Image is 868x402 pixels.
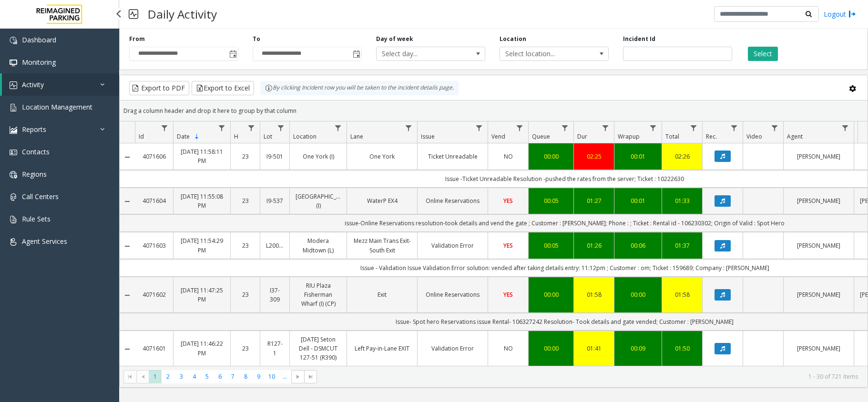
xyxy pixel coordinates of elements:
[120,121,868,366] div: Data table
[294,373,302,381] span: Go to the next page
[534,290,568,299] a: 00:00
[351,47,361,60] span: Toggle popup
[504,152,513,161] span: NO
[22,147,50,156] span: Contacts
[120,198,135,205] a: Collapse Details
[141,344,167,353] a: 4071601
[266,339,284,357] a: R127-1
[179,286,225,304] a: [DATE] 11:47:25 PM
[214,370,226,383] span: Page 6
[227,47,238,60] span: Toggle popup
[260,81,459,95] div: By clicking Incident row you will be taken to the incident details page.
[120,291,135,299] a: Collapse Details
[266,152,284,161] a: I9-501
[494,152,522,161] a: NO
[236,196,254,205] a: 23
[534,196,568,205] a: 00:05
[789,344,848,353] a: [PERSON_NAME]
[620,152,656,161] a: 00:01
[129,81,189,95] button: Export to PDF
[534,241,568,250] a: 00:05
[787,132,803,141] span: Agent
[728,121,741,134] a: Rec. Filter Menu
[623,35,655,43] label: Incident Id
[22,80,44,89] span: Activity
[22,125,46,134] span: Reports
[504,344,513,352] span: NO
[618,132,640,141] span: Wrapup
[10,126,17,134] img: 'icon'
[848,9,856,19] img: logout
[120,345,135,353] a: Collapse Details
[120,102,868,119] div: Drag a column header and drop it here to group by that column
[353,290,411,299] a: Exit
[494,344,522,353] a: NO
[534,344,568,353] a: 00:00
[532,132,550,141] span: Queue
[559,121,572,134] a: Queue Filter Menu
[353,196,411,205] a: WaterP EX4
[179,192,225,210] a: [DATE] 11:55:08 PM
[158,121,171,134] a: Id Filter Menu
[120,242,135,250] a: Collapse Details
[491,132,505,141] span: Vend
[503,197,513,205] span: YES
[149,370,162,383] span: Page 1
[193,133,201,141] span: Sortable
[668,152,696,161] div: 02:26
[620,344,656,353] div: 00:09
[22,237,67,246] span: Agent Services
[252,370,265,383] span: Page 9
[141,290,167,299] a: 4071602
[668,196,696,205] a: 01:33
[296,335,341,362] a: [DATE] Seton Dell - DSMCUT 127-51 (R390)
[824,9,856,19] a: Logout
[307,373,315,381] span: Go to the last page
[580,241,608,250] div: 01:26
[423,152,482,161] a: Ticket Unreadable
[201,370,214,383] span: Page 5
[22,58,56,67] span: Monitoring
[620,290,656,299] a: 00:00
[423,290,482,299] a: Online Reservations
[236,290,254,299] a: 23
[473,121,486,134] a: Issue Filter Menu
[22,102,92,111] span: Location Management
[266,196,284,205] a: I9-537
[494,196,522,205] a: YES
[266,286,284,304] a: I37-309
[620,241,656,250] div: 00:06
[10,59,17,67] img: 'icon'
[350,132,363,141] span: Lane
[291,370,304,383] span: Go to the next page
[266,370,278,383] span: Page 10
[141,241,167,250] a: 4071603
[580,152,608,161] div: 02:25
[580,196,608,205] a: 01:27
[665,132,679,141] span: Total
[421,132,435,141] span: Issue
[620,196,656,205] a: 00:01
[236,344,254,353] a: 23
[580,344,608,353] a: 01:41
[239,370,252,383] span: Page 8
[668,344,696,353] a: 01:50
[423,344,482,353] a: Validation Error
[188,370,201,383] span: Page 4
[236,241,254,250] a: 23
[2,73,119,96] a: Activity
[580,290,608,299] a: 01:58
[139,132,144,141] span: Id
[120,153,135,161] a: Collapse Details
[332,121,345,134] a: Location Filter Menu
[22,35,56,44] span: Dashboard
[296,281,341,309] a: RIU Plaza Fisherman Wharf (I) (CP)
[278,370,291,383] span: Page 11
[789,196,848,205] a: [PERSON_NAME]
